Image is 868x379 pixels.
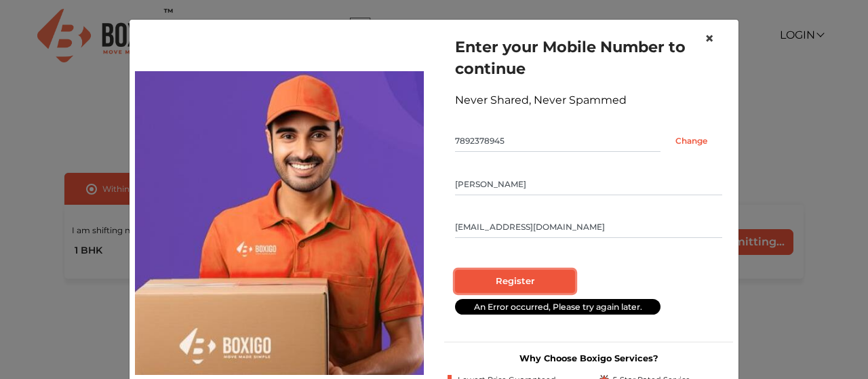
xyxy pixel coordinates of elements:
img: relocation-img [135,71,424,375]
input: Email Id [455,216,722,238]
h3: Why Choose Boxigo Services? [444,353,733,363]
h1: Enter your Mobile Number to continue [455,36,722,79]
input: Mobile No [455,130,660,152]
button: Close [694,20,725,58]
input: Your Name [455,174,722,195]
div: Never Shared, Never Spammed [455,92,722,108]
input: Register [455,270,575,293]
input: Change [660,130,722,152]
span: × [705,28,714,48]
div: An Error occurred, Please try again later. [455,299,660,315]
